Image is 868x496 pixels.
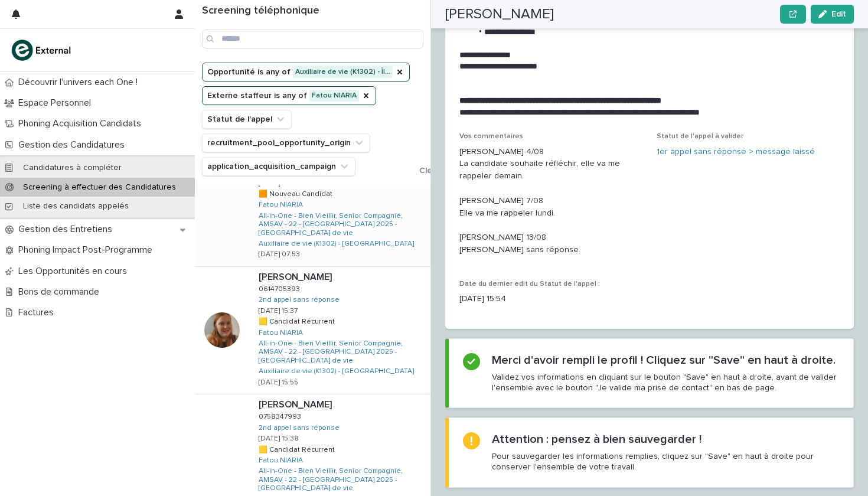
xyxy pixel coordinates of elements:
[259,467,426,492] a: All-in-One - Bien Vieillir, Senior Compagnie, AMSAV - 22 - [GEOGRAPHIC_DATA] 2025 - [GEOGRAPHIC_D...
[259,367,414,376] a: Auxiliaire de vie (K1302) - [GEOGRAPHIC_DATA]
[259,283,302,293] p: 0614705393
[492,353,836,367] h2: Merci d'avoir rempli le profil ! Cliquez sur "Save" en haut à droite.
[459,280,600,288] span: Date du dernier edit du Statut de l'appel :
[14,201,138,211] p: Liste des candidats appelés
[410,167,475,175] button: Clear all filters
[9,38,74,62] img: bc51vvfgR2QLHU84CWIQ
[657,133,743,140] span: Statut de l'appel à valider
[259,443,337,454] p: 🟨 Candidat Récurrent
[657,146,815,158] a: 1er appel sans réponse > message laissé
[14,139,134,151] p: Gestion des Candidatures
[259,340,426,365] a: All-in-One - Bien Vieillir, Senior Compagnie, AMSAV - 22 - [GEOGRAPHIC_DATA] 2025 - [GEOGRAPHIC_D...
[14,244,162,256] p: Phoning Impact Post-Programme
[259,424,340,432] a: 2nd appel sans réponse
[259,212,426,237] a: All-in-One - Bien Vieillir, Senior Compagnie, AMSAV - 22 - [GEOGRAPHIC_DATA] 2025 - [GEOGRAPHIC_D...
[492,432,701,446] h2: Attention : pensez à bien sauvegarder !
[445,6,554,23] h2: [PERSON_NAME]
[14,266,136,277] p: Les Opportunités en cours
[492,372,839,393] p: Validez vos informations en cliquant sur le bouton "Save" en haut à droite, avant de valider l'en...
[14,163,131,173] p: Candidatures à compléter
[259,456,303,465] a: Fatou NIARIA
[259,188,335,198] p: 🟧 Nouveau Candidat
[202,133,370,152] button: recruitment_pool_opportunity_origin
[259,240,414,248] a: Auxiliaire de vie (K1302) - [GEOGRAPHIC_DATA]
[14,118,151,129] p: Phoning Acquisition Candidats
[14,307,63,318] p: Factures
[202,157,355,176] button: application_acquisition_campaign
[259,329,303,337] a: Fatou NIARIA
[195,139,430,267] a: Coulle rakietou DIALLOCoulle rakietou DIALLO 07831027390783102739 À rappeler ([PERSON_NAME] en co...
[259,378,298,387] p: [DATE] 15:55
[14,182,185,192] p: Screening à effectuer des Candidatures
[811,5,854,24] button: Edit
[259,201,303,209] a: Fatou NIARIA
[202,5,423,18] h1: Screening téléphonique
[14,97,100,109] p: Espace Personnel
[202,63,410,81] button: Opportunité
[419,167,475,175] span: Clear all filters
[202,110,292,129] button: Statut de l'appel
[14,286,109,298] p: Bons de commande
[14,77,147,88] p: Découvrir l'univers each One !
[259,250,300,259] p: [DATE] 07:53
[459,293,642,305] p: [DATE] 15:54
[259,435,299,443] p: [DATE] 15:38
[259,307,298,315] p: [DATE] 15:37
[259,296,340,304] a: 2nd appel sans réponse
[831,10,846,18] span: Edit
[459,133,523,140] span: Vos commentaires
[202,86,376,105] button: Externe staffeur
[259,269,334,283] p: [PERSON_NAME]
[459,146,642,256] p: [PERSON_NAME] 4/08 La candidate souhaite réfléchir, elle va me rappeler demain. [PERSON_NAME] 7/0...
[259,397,334,410] p: [PERSON_NAME]
[14,224,122,235] p: Gestion des Entretiens
[259,315,337,326] p: 🟨 Candidat Récurrent
[492,451,839,472] p: Pour sauvegarder les informations remplies, cliquez sur "Save" en haut à droite pour conserver l'...
[202,30,423,48] input: Search
[259,410,304,421] p: 0758347993
[195,267,430,394] a: [PERSON_NAME][PERSON_NAME] 06147053930614705393 2nd appel sans réponse [DATE] 15:37🟨 Candidat Réc...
